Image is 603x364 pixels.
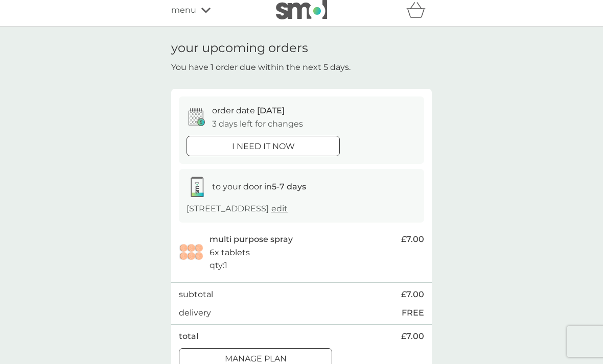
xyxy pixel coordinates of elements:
strong: 5-7 days [272,182,306,191]
p: subtotal [179,288,213,301]
p: i need it now [232,140,295,153]
p: total [179,330,198,343]
span: £7.00 [401,288,424,301]
span: £7.00 [401,330,424,343]
span: to your door in [212,182,306,191]
p: FREE [402,306,424,320]
p: delivery [179,306,211,320]
button: i need it now [187,136,340,156]
span: [DATE] [257,106,285,115]
span: menu [171,4,196,17]
a: edit [271,204,288,213]
p: order date [212,104,285,117]
p: 6x tablets [210,246,250,259]
p: [STREET_ADDRESS] [187,202,288,215]
span: £7.00 [401,233,424,246]
p: multi purpose spray [210,233,293,246]
p: qty : 1 [210,259,227,272]
p: You have 1 order due within the next 5 days. [171,61,351,74]
p: 3 days left for changes [212,117,303,131]
h1: your upcoming orders [171,41,308,56]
